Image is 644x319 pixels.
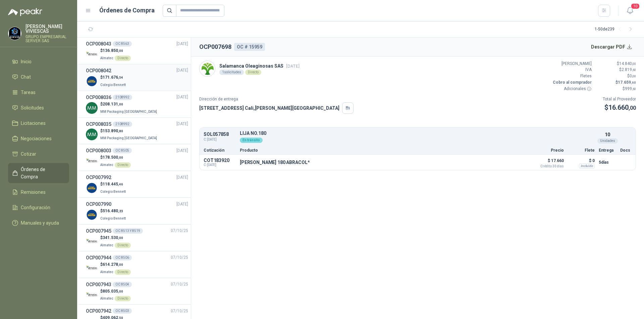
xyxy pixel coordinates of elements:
div: 2108992 [113,122,132,127]
a: OCP0080352108992[DATE] Company Logo$153.890,80MM Packaging [GEOGRAPHIC_DATA] [86,121,188,142]
p: Fletes [551,73,592,79]
h3: OCP007945 [86,227,111,235]
p: $ [596,61,636,67]
p: SOL057858 [204,132,236,137]
p: $ [100,181,127,187]
a: OCP008003OC 8505[DATE] Company Logo$178.500,00AlmatecDirecto [86,147,188,168]
div: Directo [115,269,131,275]
h3: OCP007942 [86,307,111,315]
p: 10 [605,131,610,138]
img: Company Logo [8,27,21,40]
a: Remisiones [8,186,69,198]
p: $ [100,288,131,295]
a: OCP007943OC 850407/10/25 Company Logo$805.035,00AlmatecDirecto [86,281,188,302]
p: $ [100,261,131,268]
span: Colegio Bennett [100,190,126,193]
p: Dirección de entrega [199,96,354,102]
div: Directo [245,70,261,75]
p: IVA [551,67,592,73]
h3: OCP007990 [86,201,111,208]
span: ,60 [631,81,636,84]
span: 153.890 [103,129,123,133]
a: OCP007992[DATE] Company Logo$118.445,46Colegio Bennett [86,174,188,195]
a: OCP008042[DATE] Company Logo$171.676,54Colegio Bennett [86,67,188,88]
span: Órdenes de Compra [21,166,63,180]
img: Company Logo [86,49,98,60]
span: ,00 [118,49,123,53]
span: 999 [625,86,636,91]
p: GRUPO EMPRESARIAL SERVER SAS [25,35,69,43]
span: 07/10/25 [171,254,188,261]
span: ,46 [118,182,123,186]
span: Licitaciones [21,119,46,127]
div: 1 solicitudes [219,70,244,75]
span: Almatec [100,56,113,60]
h3: OCP008043 [86,40,111,48]
span: MM Packaging [GEOGRAPHIC_DATA] [100,110,157,113]
p: $ [100,235,131,241]
p: Docs [620,148,632,152]
span: [DATE] [176,201,188,208]
span: 07/10/25 [171,281,188,288]
p: $ [100,74,127,81]
span: Almatec [100,163,113,167]
span: Almatec [100,270,113,274]
span: 07/10/25 [171,228,188,234]
div: Directo [115,296,131,301]
p: $ [603,102,636,113]
span: ,60 [632,68,636,72]
a: Órdenes de Compra [8,163,69,183]
span: Solicitudes [21,104,44,111]
img: Company Logo [86,236,98,247]
span: ,23 [118,209,123,213]
p: COT183920 [204,158,236,163]
span: ,00 [632,62,636,66]
p: Precio [530,148,564,152]
h3: OCP008036 [86,94,111,101]
p: [PERSON_NAME] [551,61,592,67]
p: Salamanca Oleaginosas SAS [219,62,300,70]
a: Tareas [8,86,69,99]
p: $ [596,73,636,79]
span: C: [DATE] [204,137,236,142]
div: 1 - 50 de 239 [595,24,636,35]
span: 516.480 [103,209,123,213]
span: Configuración [21,204,50,211]
a: Negociaciones [8,132,69,145]
div: OC 8505 [113,148,132,153]
button: Descargar PDF [587,40,636,54]
span: [DATE] [176,174,188,181]
p: Total al Proveedor [603,96,636,102]
div: Directo [115,243,131,248]
span: Cotizar [21,150,36,158]
a: Inicio [8,55,69,68]
span: Almatec [100,243,113,247]
div: Unidades [597,138,618,144]
img: Company Logo [86,182,98,194]
div: OC 8506 [113,255,132,260]
p: $ [100,128,158,134]
h2: OCP007698 [199,42,231,52]
span: ,00 [118,263,123,266]
a: Licitaciones [8,117,69,130]
span: [DATE] [176,94,188,100]
img: Company Logo [86,102,98,114]
img: Company Logo [86,75,98,87]
span: [DATE] [176,67,188,74]
span: ,80 [118,129,123,133]
a: Chat [8,71,69,83]
span: 10 [631,3,640,9]
span: ,00 [118,156,123,159]
p: $ [100,154,131,161]
h3: OCP008042 [86,67,111,74]
p: Entrega [599,148,616,152]
p: $ 0 [568,157,595,165]
span: ,00 [118,290,123,293]
span: 0 [630,74,636,78]
a: Cotizar [8,148,69,160]
h3: OCP007944 [86,254,111,261]
span: Colegio Bennett [100,83,126,87]
span: ,54 [118,76,123,79]
img: Company Logo [86,129,98,140]
span: 118.445 [103,182,123,186]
